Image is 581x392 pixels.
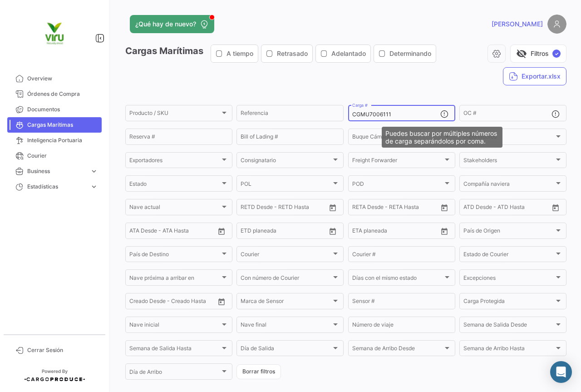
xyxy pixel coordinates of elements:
[552,50,561,58] span: ✓
[516,48,527,59] span: visibility_off
[374,45,436,62] button: Determinando
[241,205,257,212] input: Desde
[326,224,340,238] button: Open calendar
[463,253,554,259] span: Estado de Courier
[382,127,502,148] div: Puedes buscar por múltiples números de carga separándolos por coma.
[263,205,304,212] input: Hasta
[352,159,443,165] span: Freight Forwarder
[7,102,102,117] a: Documentos
[241,182,331,188] span: POL
[463,135,554,141] span: Importadores
[263,229,304,235] input: Hasta
[236,364,281,379] button: Borrar filtros
[492,20,543,29] span: [PERSON_NAME]
[7,133,102,148] a: Inteligencia Portuaria
[241,323,331,329] span: Nave final
[352,135,443,141] span: Buque Cámara
[547,15,566,34] img: placeholder-user.png
[129,276,220,283] span: Nave próxima a arribar en
[7,86,102,102] a: Órdenes de Compra
[27,183,86,191] span: Estadísticas
[352,205,369,212] input: Desde
[498,205,539,212] input: ATD Hasta
[129,323,220,329] span: Nave inicial
[27,121,98,129] span: Cargas Marítimas
[211,45,258,62] button: A tiempo
[129,182,220,188] span: Estado
[172,299,213,306] input: Creado Hasta
[463,299,554,306] span: Carga Protegida
[463,182,554,188] span: Compañía naviera
[241,159,331,165] span: Consignatario
[130,15,214,33] button: ¿Qué hay de nuevo?
[241,299,331,306] span: Marca de Sensor
[129,111,220,118] span: Producto / SKU
[129,347,220,353] span: Semana de Salida Hasta
[135,20,196,29] span: ¿Qué hay de nuevo?
[129,159,220,165] span: Exportadores
[316,45,370,62] button: Adelantado
[463,347,554,353] span: Semana de Arribo Hasta
[241,253,331,259] span: Courier
[352,276,443,283] span: Días con el mismo estado
[241,229,257,235] input: Desde
[463,159,554,165] span: Stakeholders
[438,201,451,214] button: Open calendar
[27,74,98,83] span: Overview
[503,67,566,85] button: Exportar.xlsx
[463,205,492,212] input: ATD Desde
[163,229,204,235] input: ATA Hasta
[241,347,331,353] span: Día de Salida
[90,167,98,175] span: expand_more
[215,295,228,308] button: Open calendar
[27,346,98,354] span: Cerrar Sesión
[7,117,102,133] a: Cargas Marítimas
[129,253,220,259] span: País de Destino
[7,148,102,164] a: Courier
[331,49,366,58] span: Adelantado
[326,201,340,214] button: Open calendar
[125,45,439,63] h3: Cargas Marítimas
[32,11,77,56] img: viru.png
[226,49,253,58] span: A tiempo
[27,136,98,144] span: Inteligencia Portuaria
[129,205,220,212] span: Nave actual
[277,49,308,58] span: Retrasado
[241,276,331,283] span: Con número de Courier
[27,105,98,114] span: Documentos
[510,45,566,63] button: visibility_offFiltros✓
[261,45,312,62] button: Retrasado
[463,276,554,283] span: Excepciones
[27,167,86,175] span: Business
[215,224,228,238] button: Open calendar
[27,90,98,98] span: Órdenes de Compra
[549,201,562,214] button: Open calendar
[7,71,102,86] a: Overview
[375,205,416,212] input: Hasta
[463,323,554,329] span: Semana de Salida Desde
[352,229,369,235] input: Desde
[129,299,166,306] input: Creado Desde
[90,183,98,191] span: expand_more
[463,229,554,235] span: País de Origen
[129,370,220,377] span: Día de Arribo
[375,229,416,235] input: Hasta
[389,49,431,58] span: Determinando
[27,152,98,160] span: Courier
[352,347,443,353] span: Semana de Arribo Desde
[352,182,443,188] span: POD
[550,361,572,383] div: Abrir Intercom Messenger
[438,224,451,238] button: Open calendar
[129,229,157,235] input: ATA Desde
